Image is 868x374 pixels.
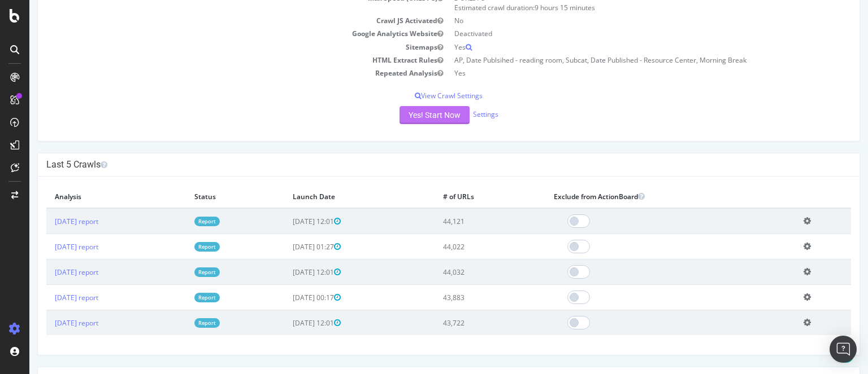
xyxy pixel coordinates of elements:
[263,242,311,252] span: [DATE] 01:27
[263,318,311,328] span: [DATE] 12:01
[25,318,69,328] a: [DATE] report
[263,267,311,277] span: [DATE] 12:01
[165,293,190,302] a: Report
[17,67,419,80] td: Repeated Analysis
[165,267,190,277] a: Report
[405,208,516,234] td: 44,121
[405,185,516,208] th: # of URLs
[405,259,516,285] td: 44,032
[505,3,566,12] span: 9 hours 15 minutes
[25,267,69,277] a: [DATE] report
[17,27,419,40] td: Google Analytics Website
[157,185,254,208] th: Status
[25,217,69,226] a: [DATE] report
[17,159,822,170] h4: Last 5 Crawls
[17,41,419,54] td: Sitemaps
[17,185,157,208] th: Analysis
[444,109,469,119] a: Settings
[255,185,405,208] th: Launch Date
[25,293,69,302] a: [DATE] report
[17,91,822,100] p: View Crawl Settings
[419,14,822,27] td: No
[17,54,419,67] td: HTML Extract Rules
[165,318,190,328] a: Report
[516,185,766,208] th: Exclude from ActionBoard
[263,293,311,302] span: [DATE] 00:17
[405,234,516,259] td: 44,022
[263,217,311,226] span: [DATE] 12:01
[25,242,69,252] a: [DATE] report
[419,27,822,40] td: Deactivated
[405,285,516,310] td: 43,883
[165,217,190,226] a: Report
[405,310,516,336] td: 43,722
[419,54,822,67] td: AP, Date Publsihed - reading room, Subcat, Date Published - Resource Center, Morning Break
[17,14,419,27] td: Crawl JS Activated
[419,41,822,54] td: Yes
[370,106,440,124] button: Yes! Start Now
[830,336,857,363] div: Open Intercom Messenger
[165,242,190,252] a: Report
[419,67,822,80] td: Yes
